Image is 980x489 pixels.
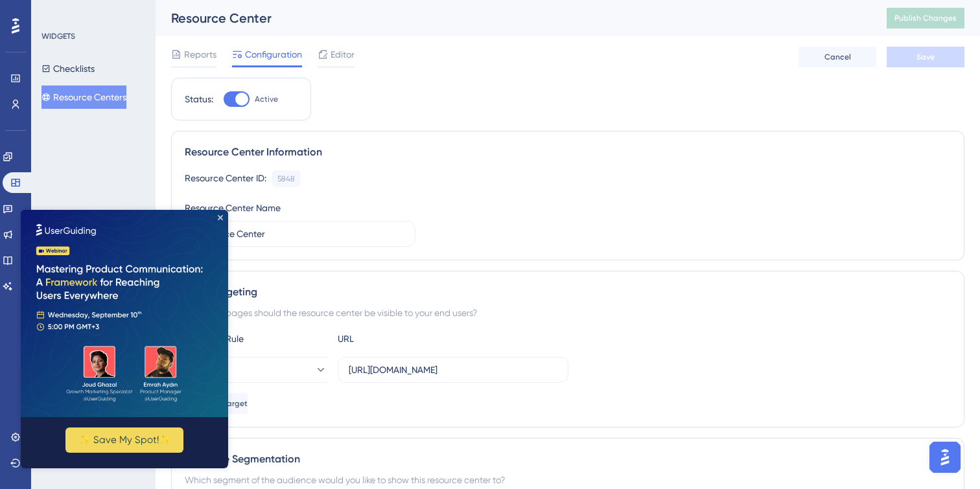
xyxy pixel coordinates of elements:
[245,47,302,62] span: Configuration
[331,47,355,62] span: Editor
[185,451,951,467] div: Audience Segmentation
[41,31,75,41] div: WIDGETS
[916,52,935,62] span: Save
[185,144,951,160] div: Resource Center Information
[184,47,216,62] span: Reports
[926,438,964,477] iframe: UserGuiding AI Assistant Launcher
[338,331,480,347] div: URL
[185,170,266,187] div: Resource Center ID:
[185,200,281,216] div: Resource Center Name
[185,331,327,347] div: Choose A Rule
[196,227,404,241] input: Type your Resource Center name
[255,94,278,104] span: Active
[185,357,327,383] button: equals
[41,85,126,109] button: Resource Centers
[349,363,557,377] input: yourwebsite.com/path
[185,305,951,321] div: On which pages should the resource center be visible to your end users?
[185,91,213,107] div: Status:
[185,284,951,300] div: Page Targeting
[171,9,854,27] div: Resource Center
[197,5,202,10] div: Close Preview
[799,47,876,67] button: Cancel
[887,47,964,67] button: Save
[185,472,951,488] div: Which segment of the audience would you like to show this resource center to?
[894,13,957,23] span: Publish Changes
[41,57,95,80] button: Checklists
[824,52,851,62] span: Cancel
[45,218,163,243] button: ✨ Save My Spot!✨
[277,174,295,184] div: 5848
[887,8,964,28] button: Publish Changes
